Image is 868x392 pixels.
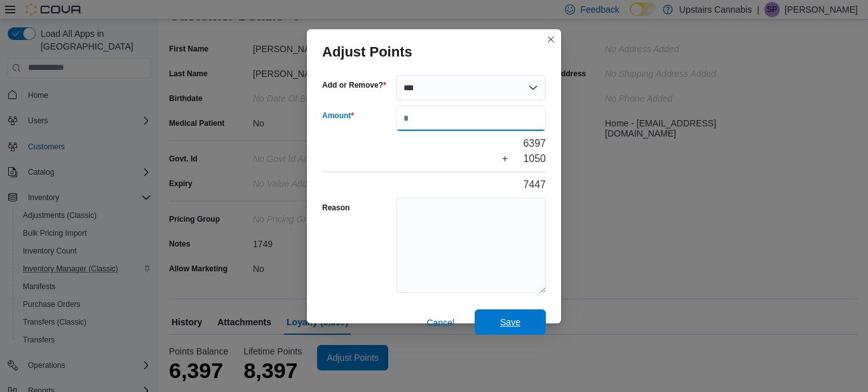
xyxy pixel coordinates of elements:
[502,151,508,166] div: +
[543,32,559,47] button: Closes this modal window
[322,203,349,213] label: Reason
[322,111,354,121] label: Amount
[523,151,546,166] div: 1050
[322,44,412,60] h3: Adjust Points
[322,80,386,90] label: Add or Remove?
[421,310,459,335] button: Cancel
[500,316,520,328] span: Save
[426,316,454,329] span: Cancel
[523,136,546,151] div: 6397
[523,177,546,193] div: 7447
[475,309,546,335] button: Save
